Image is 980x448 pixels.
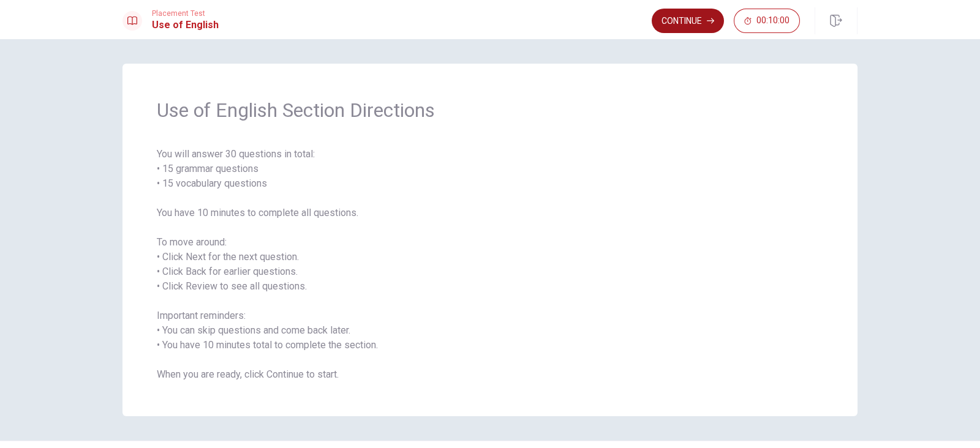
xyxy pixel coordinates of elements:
[734,9,800,33] button: 00:10:00
[756,16,790,26] span: 00:10:00
[157,98,823,122] span: Use of English Section Directions
[652,9,724,33] button: Continue
[152,9,219,18] span: Placement Test
[157,147,823,382] span: You will answer 30 questions in total: • 15 grammar questions • 15 vocabulary questions You have ...
[152,18,219,32] h1: Use of English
